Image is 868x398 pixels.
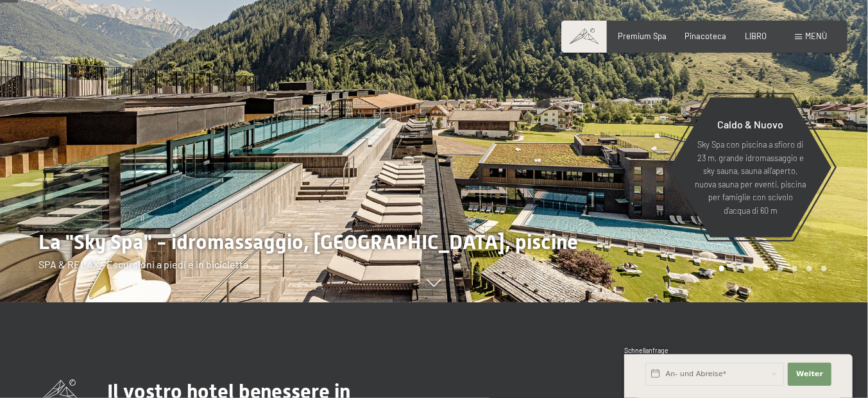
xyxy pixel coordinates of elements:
div: Giostra Pagina 7 [806,266,812,272]
div: Giostra Pagina 2 [733,266,739,272]
div: Giostra Pagina 8 [821,266,827,272]
a: Caldo & Nuovo Sky Spa con piscina a sfioro di 23 m, grande idromassaggio e sky sauna, sauna all'a... [669,97,832,238]
span: Caldo & Nuovo [718,118,784,130]
div: Carosello Pagina 1 (Diapositiva corrente) [719,266,725,272]
a: Premium Spa [618,31,667,41]
button: Weiter [788,363,831,386]
div: Carosello Pagina 5 [778,266,783,272]
span: Schnellanfrage [624,347,668,354]
p: Sky Spa con piscina a sfioro di 23 m, grande idromassaggio e sky sauna, sauna all'aperto, nuova s... [695,138,806,217]
div: Giostra Pagina 6 [792,266,798,272]
div: Impaginazione a carosello [715,266,827,272]
a: LIBRO [745,31,767,41]
a: Pinacoteca [685,31,727,41]
span: Weiter [796,369,823,379]
span: Menù [805,31,827,41]
div: Giostra Pagina 4 [763,266,769,272]
div: Giostra Pagina 3 [748,266,754,272]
